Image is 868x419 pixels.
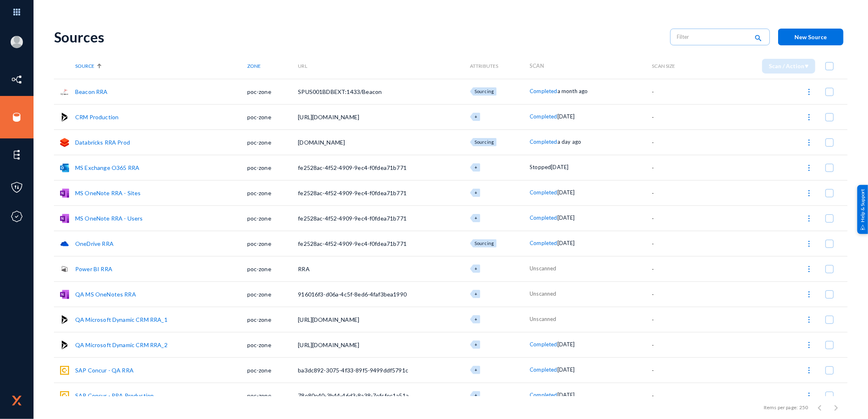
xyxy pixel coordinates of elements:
td: poc-zone [247,79,298,104]
img: powerbixmla.svg [60,265,69,274]
img: icon-more.svg [805,392,813,400]
img: onenote.png [60,189,69,198]
img: microsoftdynamics365.svg [60,315,69,324]
td: poc-zone [247,357,298,383]
img: sapconcur.svg [60,391,69,400]
span: [DATE] [557,214,575,221]
td: poc-zone [247,256,298,281]
td: - [652,307,702,332]
img: onenote.png [60,214,69,223]
span: Completed [530,366,557,373]
img: icon-more.svg [805,214,813,223]
td: - [652,129,702,155]
span: + [474,392,477,398]
img: sapconcur.svg [60,366,69,375]
div: Help & Support [857,185,868,234]
img: app launcher [4,3,29,21]
td: poc-zone [247,332,298,357]
span: [DATE] [551,164,569,170]
img: icon-more.svg [805,316,813,324]
span: 916016f3-d06a-4c5f-8ed6-4faf3bea1990 [298,291,407,298]
td: - [652,180,702,205]
img: icon-more.svg [805,240,813,248]
img: icon-more.svg [805,366,813,374]
a: Beacon RRA [75,88,108,95]
button: New Source [778,29,843,45]
div: Source [75,63,247,69]
span: [DATE] [557,189,575,196]
mat-icon: search [754,33,763,44]
span: SPUS001BDBEXT:1433/Beacon [298,88,382,95]
img: icon-inventory.svg [11,74,23,86]
img: icon-more.svg [805,138,813,147]
td: - [652,79,702,104]
span: fe2528ac-4f52-4909-9ec4-f0fdea71b771 [298,215,407,222]
span: fe2528ac-4f52-4909-9ec4-f0fdea71b771 [298,240,407,247]
span: + [474,342,477,347]
span: [URL][DOMAIN_NAME] [298,114,359,120]
img: microsoftdynamics365.svg [60,113,69,122]
img: icon-elements.svg [11,149,23,161]
img: blank-profile-picture.png [11,36,23,48]
img: icon-sources.svg [11,111,23,123]
span: [URL][DOMAIN_NAME] [298,316,359,323]
span: Source [75,63,94,69]
img: icon-more.svg [805,113,813,121]
span: Completed [530,341,557,348]
span: Completed [530,240,557,246]
span: a day ago [557,138,581,145]
td: - [652,104,702,129]
a: Databricks RRA Prod [75,139,130,146]
td: - [652,383,702,408]
td: poc-zone [247,231,298,256]
span: fe2528ac-4f52-4909-9ec4-f0fdea71b771 [298,189,407,196]
span: URL [298,63,307,69]
a: CRM Production [75,114,119,120]
td: - [652,332,702,357]
a: QA Microsoft Dynamic CRM RRA_1 [75,316,168,323]
span: [DATE] [557,392,575,398]
span: Completed [530,113,557,120]
td: poc-zone [247,205,298,231]
img: icon-more.svg [805,189,813,197]
span: [DATE] [557,113,575,120]
td: - [652,205,702,231]
img: help_support.svg [860,225,866,230]
input: Filter [677,31,749,43]
a: MS Exchange O365 RRA [75,164,139,171]
span: RRA [298,265,309,272]
span: Sourcing [474,241,494,246]
img: icon-more.svg [805,88,813,96]
button: Next page [828,399,844,416]
td: poc-zone [247,383,298,408]
a: QA MS OneNotes RRA [75,291,136,298]
span: Completed [530,392,557,398]
span: Completed [530,214,557,221]
span: + [474,367,477,372]
span: Sourcing [474,89,494,94]
td: - [652,256,702,281]
span: Zone [247,63,261,69]
a: OneDrive RRA [75,240,114,247]
td: - [652,231,702,256]
button: Previous page [812,399,828,416]
span: [DATE] [557,341,575,348]
a: QA Microsoft Dynamic CRM RRA_2 [75,341,168,348]
span: 78e80e40-3b44-46d3-8a38-7efcfec1a51a [298,392,409,399]
a: SAP Concur - RRA Production [75,392,154,399]
span: a month ago [557,88,588,94]
img: databricksfs.png [60,138,69,147]
img: microsoftdynamics365.svg [60,341,69,350]
span: Unscanned [530,290,556,297]
span: + [474,266,477,271]
td: poc-zone [247,104,298,129]
span: Scan Size [652,63,676,69]
img: icon-more.svg [805,265,813,273]
td: poc-zone [247,307,298,332]
img: icon-more.svg [805,164,813,172]
span: [DOMAIN_NAME] [298,139,345,146]
div: 250 [800,404,808,411]
span: + [474,190,477,195]
span: Unscanned [530,265,556,272]
span: fe2528ac-4f52-4909-9ec4-f0fdea71b771 [298,164,407,171]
